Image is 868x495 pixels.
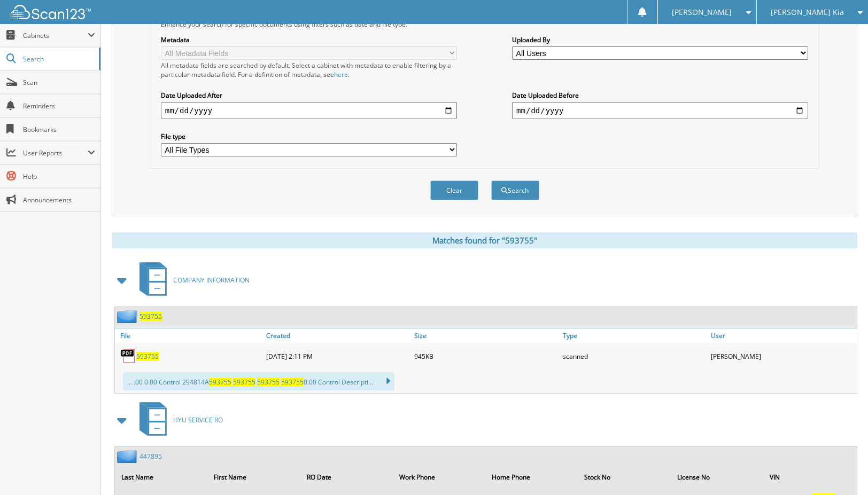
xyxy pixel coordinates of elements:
th: VIN [764,466,856,488]
div: Matches found for "593755" [112,232,857,248]
a: Created [263,328,412,343]
a: 447895 [139,452,162,461]
span: Reminders [23,101,95,111]
a: 593755 [139,312,162,321]
a: Size [412,328,560,343]
span: Search [23,54,94,64]
img: scan123-logo-white.svg [11,5,91,19]
div: [DATE] 2:11 PM [263,345,412,367]
span: Help [23,172,95,181]
span: 593755 [233,378,255,387]
th: Stock No [579,466,670,488]
img: folder2.png [117,310,139,323]
span: HYU SERVICE RO [173,415,223,425]
img: folder2.png [117,450,139,463]
span: Announcements [23,195,95,205]
th: Work Phone [394,466,485,488]
a: COMPANY INFORMATION [133,259,250,301]
div: scanned [560,345,709,367]
a: User [708,328,857,343]
input: start [161,102,457,119]
label: Date Uploaded Before [512,91,808,100]
a: Type [560,328,709,343]
div: ... .00 0.00 Control 294814A 0.00 Control Descripti... [123,372,394,390]
th: Last Name [116,466,207,488]
a: File [115,328,263,343]
a: here [334,70,348,79]
span: Scan [23,78,95,87]
span: 593755 [209,378,231,387]
div: 945KB [412,345,560,367]
div: [PERSON_NAME] [708,345,857,367]
div: Enhance your search for specific documents using filters such as date and file type. [156,20,814,29]
span: [PERSON_NAME] [672,9,732,15]
label: Metadata [161,35,457,44]
span: Cabinets [23,31,88,40]
th: RO Date [301,466,393,488]
a: 593755 [136,352,159,361]
th: First Name [208,466,300,488]
input: end [512,102,808,119]
th: License No [672,466,763,488]
button: Clear [430,180,478,200]
span: [PERSON_NAME] Kia [771,9,844,15]
span: COMPANY INFORMATION [173,276,250,285]
div: All metadata fields are searched by default. Select a cabinet with metadata to enable filtering b... [161,61,457,79]
span: 593755 [281,378,304,387]
button: Search [491,180,539,200]
img: PDF.png [120,348,136,364]
label: Date Uploaded After [161,91,457,100]
label: Uploaded By [512,35,808,44]
span: 593755 [257,378,280,387]
a: HYU SERVICE RO [133,399,223,441]
span: User Reports [23,148,88,158]
label: File type [161,132,457,141]
span: Bookmarks [23,125,95,134]
th: Home Phone [486,466,578,488]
